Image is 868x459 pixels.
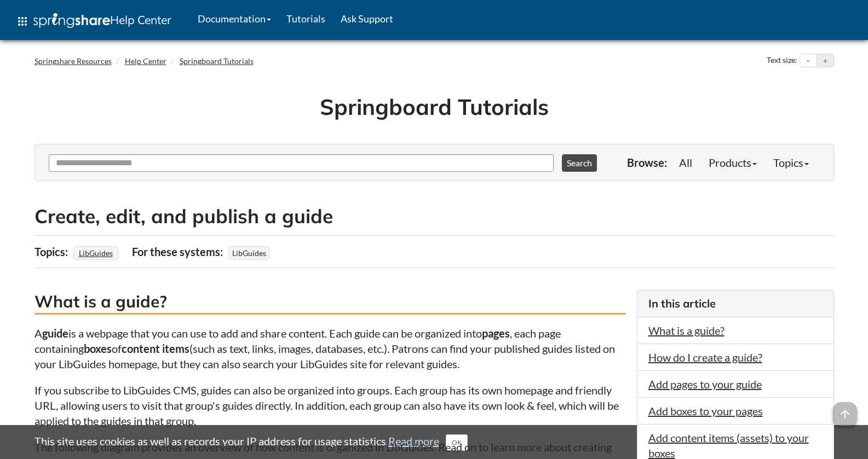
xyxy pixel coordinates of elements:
h3: In this article [648,296,823,311]
button: Increase text size [817,54,833,67]
a: What is a guide? [648,324,725,337]
h3: What is a guide? [35,290,626,315]
div: Topics: [35,241,71,262]
button: Search [562,154,597,172]
strong: boxes [84,342,112,355]
div: Text size: [764,54,800,68]
strong: pages [482,327,510,340]
a: How do I create a guide? [648,351,762,364]
span: Help Center [110,13,171,27]
strong: content items [122,342,189,355]
span: arrow_upward [833,402,857,426]
div: For these systems: [132,241,226,262]
p: If you subscribe to LibGuides CMS, guides can also be organized into groups. Each group has its o... [35,382,626,428]
a: LibGuides [77,245,114,261]
span: LibGuides [228,246,270,260]
span: apps [16,15,29,28]
a: Products [700,152,765,173]
a: Springshare Resources [35,56,112,66]
a: Add boxes to your pages [648,404,763,417]
strong: guide [42,327,68,340]
a: apps Help Center [8,5,179,38]
div: This site uses cookies as well as records your IP address for usage statistics. [24,433,845,451]
a: Help Center [125,56,166,66]
a: arrow_upward [833,403,857,416]
h1: Springboard Tutorials [43,91,826,122]
a: Documentation [190,5,279,32]
a: Topics [765,152,817,173]
img: Springshare [33,13,110,28]
a: All [671,152,700,173]
button: Decrease text size [800,54,817,67]
p: Browse: [627,155,667,170]
a: Add pages to your guide [648,377,762,391]
a: Ask Support [333,5,401,32]
a: Springboard Tutorials [180,56,254,66]
h2: Create, edit, and publish a guide [35,203,834,230]
p: A is a webpage that you can use to add and share content. Each guide can be organized into , each... [35,326,626,371]
a: Tutorials [279,5,333,32]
